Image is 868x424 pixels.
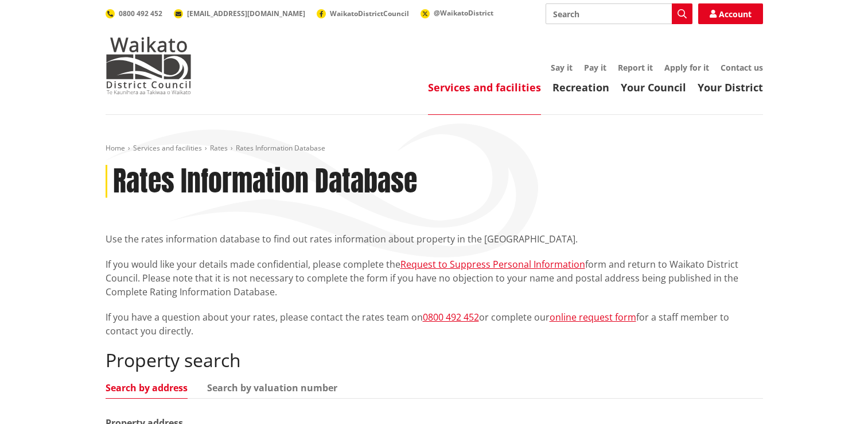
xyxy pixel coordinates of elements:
a: Contact us [721,62,763,73]
a: @WaikatoDistrict [421,8,493,18]
p: Use the rates information database to find out rates information about property in the [GEOGRAPHI... [106,232,763,246]
a: online request form [550,311,636,323]
a: Rates [210,143,228,153]
span: 0800 492 452 [119,9,162,18]
a: WaikatoDistrictCouncil [317,9,409,18]
a: Your Council [621,80,686,94]
a: 0800 492 452 [423,311,479,323]
p: If you would like your details made confidential, please complete the form and return to Waikato ... [106,257,763,299]
a: [EMAIL_ADDRESS][DOMAIN_NAME] [174,9,305,18]
a: Services and facilities [133,143,202,153]
p: If you have a question about your rates, please contact the rates team on or complete our for a s... [106,310,763,338]
span: Rates Information Database [236,143,325,153]
img: Waikato District Council - Te Kaunihera aa Takiwaa o Waikato [106,37,192,94]
a: Pay it [584,62,606,73]
span: WaikatoDistrictCouncil [330,9,409,18]
a: Account [698,3,763,24]
a: Your District [698,80,763,94]
a: Search by valuation number [207,383,337,392]
a: Apply for it [664,62,709,73]
a: Say it [551,62,573,73]
a: Services and facilities [428,80,541,94]
a: Recreation [552,80,609,94]
a: Home [106,143,125,153]
span: [EMAIL_ADDRESS][DOMAIN_NAME] [187,9,305,18]
a: Search by address [106,383,188,392]
h1: Rates Information Database [113,165,417,198]
input: Search input [546,3,692,24]
h2: Property search [106,349,763,371]
a: 0800 492 452 [106,9,162,18]
a: Request to Suppress Personal Information [400,258,585,271]
a: Report it [618,62,653,73]
nav: breadcrumb [106,144,763,153]
span: @WaikatoDistrict [434,8,493,18]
